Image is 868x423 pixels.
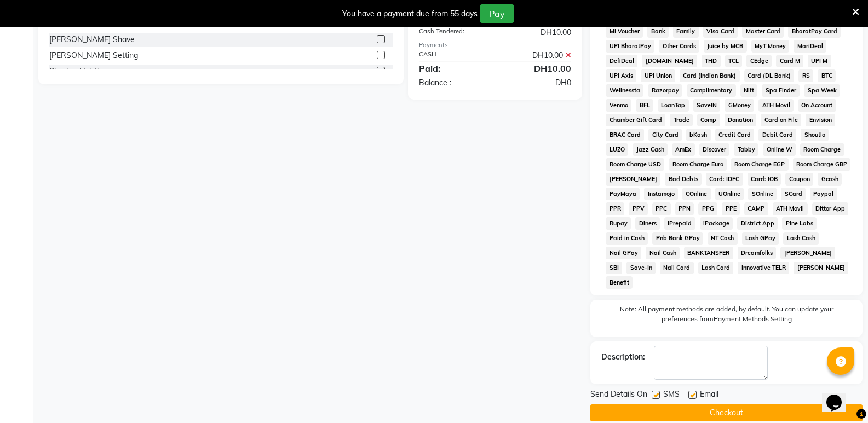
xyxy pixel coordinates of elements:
span: Gcash [818,173,842,186]
span: DefiDeal [606,55,637,67]
span: [PERSON_NAME] [606,173,660,186]
span: Instamojo [644,188,678,200]
div: DH0 [495,77,579,89]
span: SBI [606,262,622,274]
span: Credit Card [715,129,755,141]
span: GMoney [725,99,754,112]
button: Checkout [590,404,863,421]
span: Benefit [606,276,633,289]
span: iPackage [700,217,733,230]
span: Dittor App [812,202,849,215]
span: Send Details On [590,389,647,402]
span: iPrepaid [664,217,695,230]
span: [PERSON_NAME] [794,262,848,274]
span: BANKTANSFER [684,247,733,259]
span: PPG [698,202,717,215]
span: [PERSON_NAME] [780,247,835,259]
span: PPC [652,202,671,215]
span: Visa Card [703,25,738,38]
span: Lash Card [698,262,734,274]
span: PPE [722,202,740,215]
div: DH10.00 [495,50,579,61]
span: SaveIN [693,99,721,112]
label: Note: All payment methods are added, by default. You can update your preferences from [601,304,852,328]
span: CEdge [746,55,772,67]
span: MariDeal [794,40,826,53]
span: Bad Debts [665,173,702,186]
span: Dreamfolks [738,247,777,259]
span: BRAC Card [606,129,644,141]
span: Comp [697,114,720,126]
div: [PERSON_NAME] Setting [49,50,138,61]
span: ATH Movil [773,202,808,215]
span: Envision [806,114,835,126]
span: LoanTap [658,99,689,112]
span: Card: IDFC [706,173,743,186]
span: Room Charge Euro [669,158,727,171]
span: Card (DL Bank) [744,69,795,82]
span: Razorpay [648,84,682,97]
span: AmEx [672,143,695,156]
span: PPV [629,202,648,215]
span: Family [673,25,699,38]
div: DH10.00 [495,27,579,38]
span: Spa Finder [762,84,800,97]
span: TCL [725,55,743,67]
span: Lash GPay [742,232,779,245]
div: Cash Tendered: [411,27,495,38]
span: RS [798,69,813,82]
span: Wellnessta [606,84,643,97]
span: Coupon [785,173,813,186]
span: Innovative TELR [738,262,789,274]
div: Paid: [411,62,495,75]
div: [PERSON_NAME] Shave [49,34,135,45]
span: [DOMAIN_NAME] [642,55,697,67]
span: MI Voucher [606,25,643,38]
span: City Card [648,129,682,141]
span: Pnb Bank GPay [652,232,703,245]
span: Room Charge GBP [793,158,851,171]
span: Nail Card [660,262,694,274]
span: Pine Labs [782,217,817,230]
span: UPI Union [641,69,675,82]
span: COnline [682,188,711,200]
span: UPI M [808,55,831,67]
span: Nift [740,84,758,97]
div: DH10.00 [495,62,579,75]
span: PPR [606,202,624,215]
span: Chamber Gift Card [606,114,665,126]
span: Tabby [734,143,758,156]
span: UPI BharatPay [606,40,654,53]
div: Balance : [411,77,495,89]
span: Card: IOB [748,173,781,186]
span: Paid in Cash [606,232,648,245]
span: bKash [686,129,711,141]
span: Room Charge USD [606,158,664,171]
span: Lash Cash [783,232,819,245]
span: District App [737,217,778,230]
span: BFL [636,99,653,112]
span: THD [702,55,721,67]
label: Payment Methods Setting [714,314,792,324]
span: SOnline [748,188,777,200]
span: Card on File [761,114,801,126]
span: BharatPay Card [788,25,841,38]
span: Other Cards [659,40,699,53]
span: Save-In [626,262,656,274]
span: Card M [776,55,803,67]
span: Trade [670,114,693,126]
div: Description: [601,351,645,363]
span: BTC [818,69,836,82]
span: Online W [763,143,796,156]
span: UPI Axis [606,69,636,82]
button: Pay [480,4,514,23]
span: Complimentary [687,84,736,97]
span: Email [700,389,718,402]
span: Rupay [606,217,631,230]
span: SCard [781,188,806,200]
span: PPN [675,202,694,215]
span: NT Cash [708,232,738,245]
span: Juice by MCB [704,40,747,53]
span: Bank [647,25,669,38]
div: Shaving Hairtic [49,66,103,77]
